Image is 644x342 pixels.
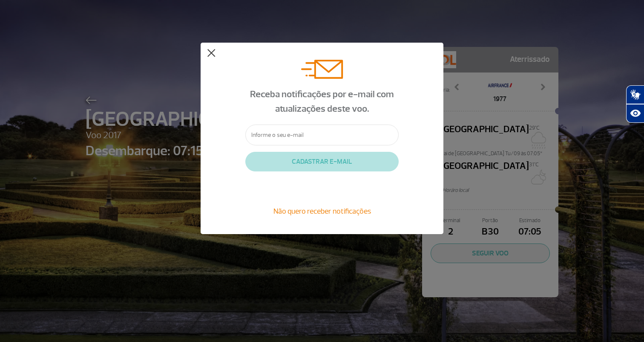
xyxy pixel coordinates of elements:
[250,88,394,115] span: Receba notificações por e-mail com atualizações deste voo.
[626,85,644,104] button: Abrir tradutor de língua de sinais.
[273,206,371,216] span: Não quero receber notificações
[626,104,644,123] button: Abrir recursos assistivos.
[245,152,399,171] button: CADASTRAR E-MAIL
[626,85,644,123] div: Plugin de acessibilidade da Hand Talk.
[245,125,399,145] input: Informe o seu e-mail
